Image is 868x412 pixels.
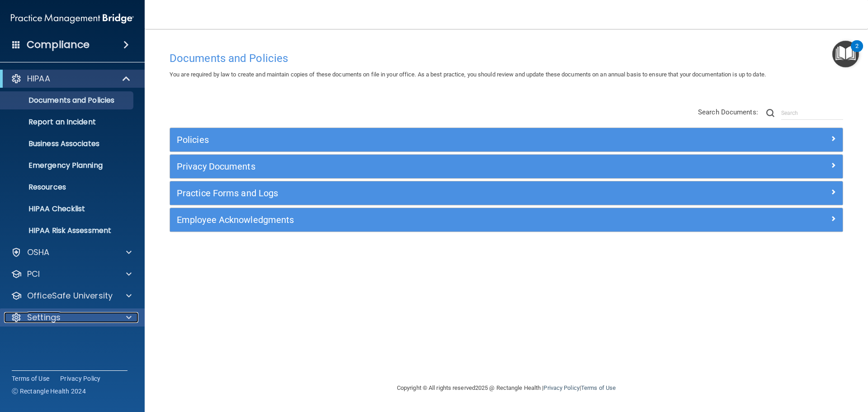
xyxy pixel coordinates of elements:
[6,204,129,213] p: HIPAA Checklist
[781,106,843,120] input: Search
[766,109,774,117] img: ic-search.3b580494.png
[855,46,859,58] div: 2
[698,108,758,116] span: Search Documents:
[6,96,129,105] p: Documents and Policies
[177,186,836,200] a: Practice Forms and Logs
[11,247,132,258] a: OSHA
[12,387,86,396] span: Ⓒ Rectangle Health 2024
[60,374,101,383] a: Privacy Policy
[177,159,836,174] a: Privacy Documents
[27,269,40,279] p: PCI
[832,41,859,67] button: Open Resource Center, 2 new notifications
[177,188,668,198] h5: Practice Forms and Logs
[177,215,668,225] h5: Employee Acknowledgments
[11,290,132,301] a: OfficeSafe University
[177,133,836,147] a: Policies
[170,52,843,64] h4: Documents and Policies
[6,139,129,148] p: Business Associates
[11,9,134,28] img: PMB logo
[543,384,579,391] a: Privacy Policy
[6,183,129,192] p: Resources
[27,247,50,258] p: OSHA
[27,73,50,84] p: HIPAA
[11,269,132,279] a: PCI
[27,38,90,51] h4: Compliance
[177,161,668,171] h5: Privacy Documents
[12,374,49,383] a: Terms of Use
[581,384,616,391] a: Terms of Use
[177,135,668,145] h5: Policies
[27,290,113,301] p: OfficeSafe University
[6,118,129,127] p: Report an Incident
[27,312,61,323] p: Settings
[177,213,836,227] a: Employee Acknowledgments
[341,374,671,403] div: Copyright © All rights reserved 2025 @ Rectangle Health | |
[6,161,129,170] p: Emergency Planning
[11,73,131,84] a: HIPAA
[6,226,129,235] p: HIPAA Risk Assessment
[170,71,766,78] span: You are required by law to create and maintain copies of these documents on file in your office. ...
[11,312,132,323] a: Settings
